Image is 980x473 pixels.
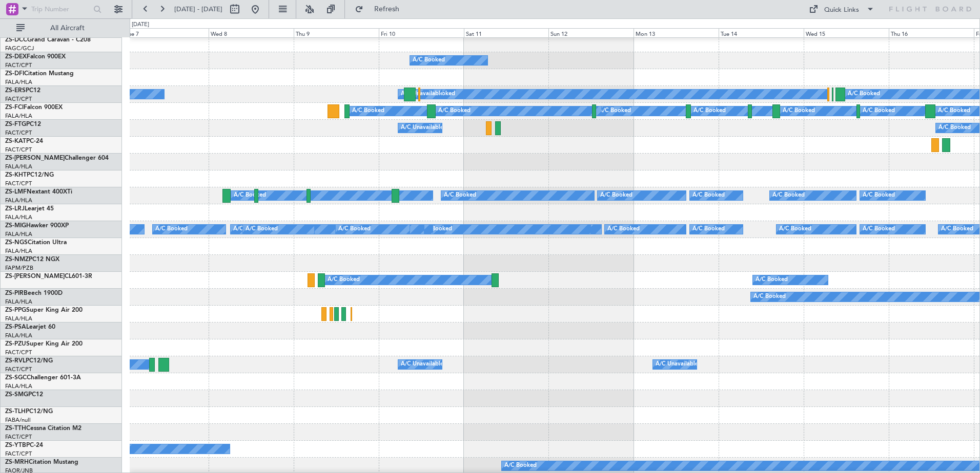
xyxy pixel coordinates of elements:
[27,25,108,32] span: All Aircraft
[5,264,33,272] a: FAPM/PZB
[5,88,40,94] a: ZS-ERSPC12
[5,197,32,204] a: FALA/HLA
[5,189,72,195] a: ZS-LMFNextant 400XTi
[848,87,880,102] div: A/C Booked
[5,37,27,43] span: ZS-DCC
[863,222,895,237] div: A/C Booked
[5,71,74,77] a: ZS-DFICitation Mustang
[863,188,895,203] div: A/C Booked
[5,408,26,415] span: ZS-TLH
[5,298,32,306] a: FALA/HLA
[5,121,26,127] span: ZS-FTG
[31,2,90,17] input: Trip Number
[5,256,29,263] span: ZS-NMZ
[401,357,443,372] div: A/C Unavailable
[5,375,27,381] span: ZS-SGC
[5,375,81,381] a: ZS-SGCChallenger 601-3A
[5,392,43,398] a: ZS-SMGPC12
[5,416,31,424] a: FABA/null
[5,138,43,144] a: ZS-KATPC-24
[328,272,360,288] div: A/C Booked
[5,450,32,458] a: FACT/CPT
[5,138,26,144] span: ZS-KAT
[692,222,725,237] div: A/C Booked
[5,425,81,432] a: ZS-TTHCessna Citation M2
[5,392,28,398] span: ZS-SMG
[352,103,384,119] div: A/C Booked
[599,103,631,119] div: A/C Booked
[5,54,27,60] span: ZS-DEX
[5,104,24,111] span: ZS-FCI
[5,290,63,296] a: ZS-PIRBeech 1900D
[5,155,65,161] span: ZS-[PERSON_NAME]
[938,103,970,119] div: A/C Booked
[209,28,294,37] div: Wed 8
[246,222,278,237] div: A/C Booked
[5,324,26,330] span: ZS-PSA
[401,120,443,136] div: A/C Unavailable
[5,349,32,356] a: FACT/CPT
[5,163,32,170] a: FALA/HLA
[941,222,973,237] div: A/C Booked
[401,87,443,102] div: A/C Unavailable
[5,180,32,187] a: FACT/CPT
[719,28,804,37] div: Tue 14
[5,433,32,441] a: FACT/CPT
[5,213,32,221] a: FALA/HLA
[938,120,971,136] div: A/C Booked
[5,256,59,263] a: ZS-NMZPC12 NGX
[5,172,27,178] span: ZS-KHT
[5,45,34,52] a: FAGC/GCJ
[5,459,29,465] span: ZS-MRH
[5,247,32,255] a: FALA/HLA
[5,155,109,161] a: ZS-[PERSON_NAME]Challenger 604
[5,365,32,373] a: FACT/CPT
[5,358,26,364] span: ZS-RVL
[464,28,549,37] div: Sat 11
[779,222,811,237] div: A/C Booked
[5,104,63,111] a: ZS-FCIFalcon 900EX
[5,273,65,279] span: ZS-[PERSON_NAME]
[5,129,32,137] a: FACT/CPT
[11,20,111,36] button: All Aircraft
[5,442,26,448] span: ZS-YTB
[5,189,27,195] span: ZS-LMF
[5,240,67,246] a: ZS-NGSCitation Ultra
[5,95,32,103] a: FACT/CPT
[607,222,640,237] div: A/C Booked
[804,1,880,17] button: Quick Links
[350,1,412,17] button: Refresh
[233,222,266,237] div: A/C Booked
[5,223,26,229] span: ZS-MIG
[5,341,26,347] span: ZS-PZU
[5,315,32,322] a: FALA/HLA
[5,332,32,339] a: FALA/HLA
[420,222,452,237] div: A/C Booked
[5,172,54,178] a: ZS-KHTPC12/NG
[772,188,805,203] div: A/C Booked
[294,28,379,37] div: Thu 9
[438,103,471,119] div: A/C Booked
[5,61,32,69] a: FACT/CPT
[444,188,476,203] div: A/C Booked
[132,20,149,29] div: [DATE]
[600,188,632,203] div: A/C Booked
[5,307,83,313] a: ZS-PPGSuper King Air 200
[753,289,786,305] div: A/C Booked
[365,6,409,13] span: Refresh
[783,103,815,119] div: A/C Booked
[756,272,788,288] div: A/C Booked
[804,28,889,37] div: Wed 15
[5,206,54,212] a: ZS-LRJLearjet 45
[5,121,41,127] a: ZS-FTGPC12
[5,71,24,77] span: ZS-DFI
[5,290,24,296] span: ZS-PIR
[5,112,32,120] a: FALA/HLA
[379,28,464,37] div: Fri 10
[863,103,895,119] div: A/C Booked
[124,28,209,37] div: Tue 7
[5,425,26,432] span: ZS-TTH
[5,37,91,43] a: ZS-DCCGrand Caravan - C208
[174,5,222,14] span: [DATE] - [DATE]
[5,382,32,390] a: FALA/HLA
